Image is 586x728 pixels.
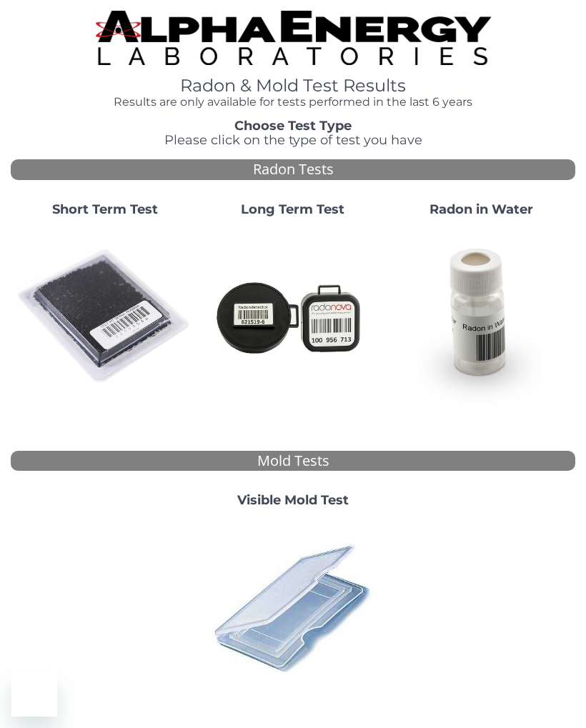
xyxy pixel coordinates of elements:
[164,132,422,148] span: Please click on the type of test you have
[16,228,193,404] img: ShortTerm.jpg
[96,96,491,109] h4: Results are only available for tests performed in the last 6 years
[204,228,381,404] img: Radtrak2vsRadtrak3.jpg
[204,519,381,696] img: PI42764010.jpg
[234,118,352,134] strong: Choose Test Type
[96,11,491,65] img: TightCrop.jpg
[429,201,533,217] strong: Radon in Water
[11,159,575,180] div: Radon Tests
[393,228,570,404] img: RadoninWater.jpg
[237,492,349,508] strong: Visible Mold Test
[96,76,491,95] h1: Radon & Mold Test Results
[241,201,344,217] strong: Long Term Test
[11,671,57,717] iframe: Button to launch messaging window
[52,201,158,217] strong: Short Term Test
[11,451,575,472] div: Mold Tests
